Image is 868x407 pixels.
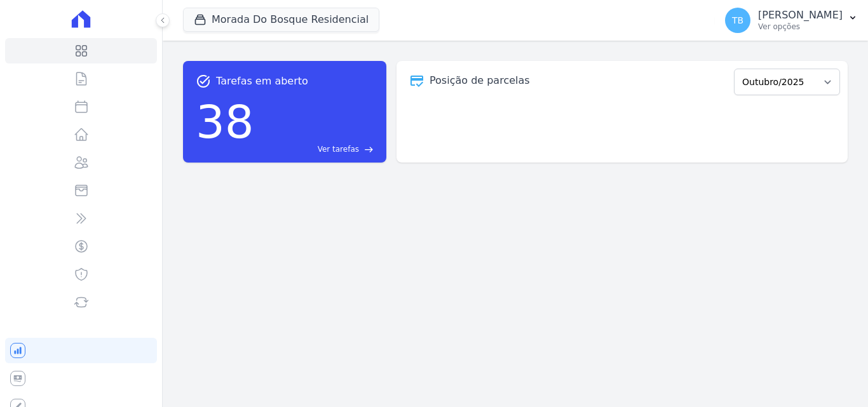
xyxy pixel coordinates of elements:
[183,8,379,32] button: Morada Do Bosque Residencial
[430,73,530,88] div: Posição de parcelas
[318,143,359,155] span: Ver tarefas
[196,74,211,89] span: task_alt
[732,16,743,25] span: TB
[758,22,843,32] p: Ver opções
[259,143,374,155] a: Ver tarefas east
[196,89,254,155] div: 38
[715,3,868,38] button: TB [PERSON_NAME] Ver opções
[216,74,308,89] span: Tarefas em aberto
[758,9,843,22] p: [PERSON_NAME]
[364,145,374,154] span: east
